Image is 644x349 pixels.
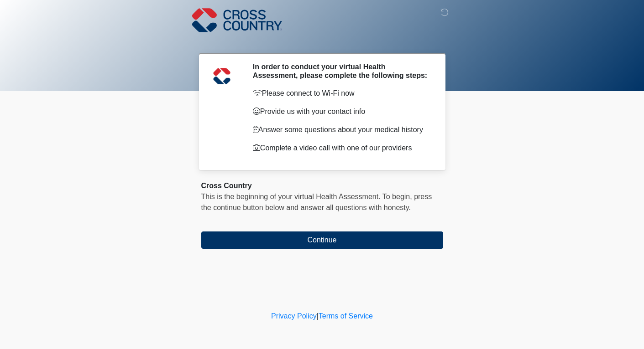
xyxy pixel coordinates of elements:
[201,180,443,191] div: Cross Country
[208,62,236,90] img: Agent Avatar
[253,106,429,117] p: Provide us with your contact info
[201,193,432,211] span: This is the beginning of your virtual Health Assessment. ﻿﻿﻿﻿﻿﻿To begin, ﻿﻿﻿﻿﻿﻿﻿﻿﻿﻿﻿﻿﻿﻿﻿﻿﻿﻿press ...
[253,88,429,99] p: Please connect to Wi-Fi now
[253,143,429,154] p: Complete a video call with one of our providers
[253,124,429,135] p: Answer some questions about your medical history
[319,312,373,320] a: Terms of Service
[271,312,317,320] a: Privacy Policy
[201,231,443,249] button: Continue
[253,62,429,80] h2: In order to conduct your virtual Health Assessment, please complete the following steps:
[192,7,283,33] img: Cross Country Logo
[317,312,319,320] a: |
[194,33,450,50] h1: ‎ ‎ ‎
